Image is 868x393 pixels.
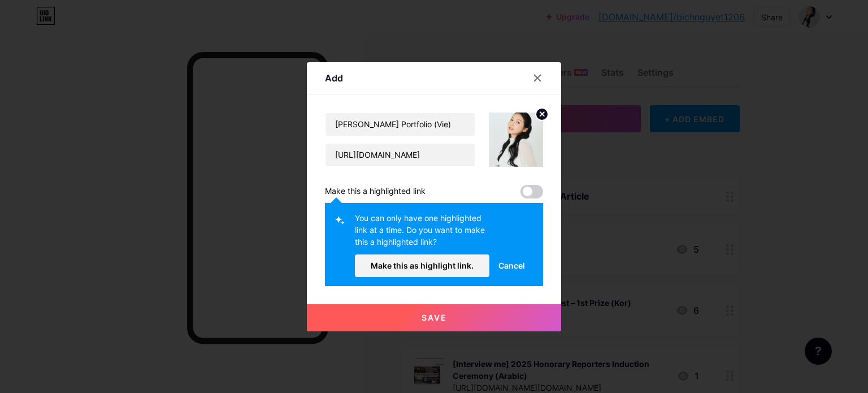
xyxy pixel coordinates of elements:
[325,71,343,85] div: Add
[307,304,561,331] button: Save
[325,113,475,136] input: Title
[489,254,534,277] button: Cancel
[422,313,447,322] span: Save
[325,185,426,198] div: Make this a highlighted link
[325,144,475,166] input: URL
[371,261,474,270] span: Make this as highlight link.
[355,254,489,277] button: Make this as highlight link.
[498,260,525,271] span: Cancel
[355,212,489,254] div: You can only have one highlighted link at a time. Do you want to make this a highlighted link?
[489,113,543,167] img: link_thumbnail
